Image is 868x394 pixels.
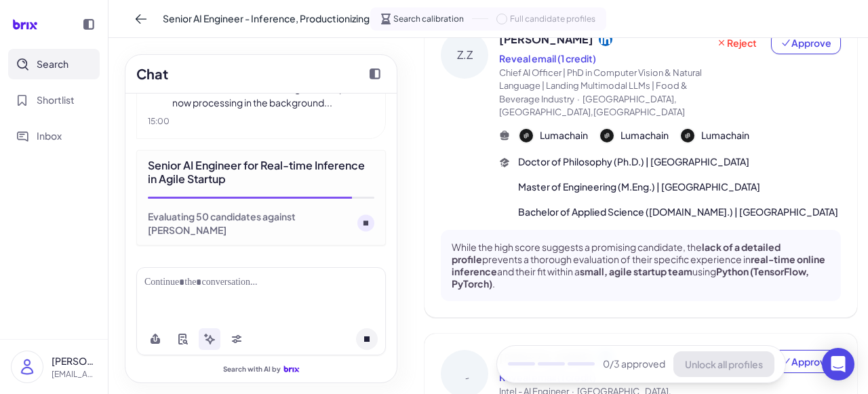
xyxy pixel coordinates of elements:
button: Approve [771,31,841,54]
h2: Chat [136,64,168,84]
span: Search with AI by [223,365,281,374]
span: Full candidate profiles [510,13,595,25]
span: [PERSON_NAME] [499,350,593,366]
span: Inbox [37,129,62,143]
button: Search [8,49,100,79]
div: 15:00 [148,115,374,127]
span: [PERSON_NAME] [499,31,593,47]
button: Reveal email (1 credit) [499,370,596,385]
span: Search [37,57,68,71]
div: Open Intercom Messenger [822,348,854,380]
span: Master of Engineering (M.Eng.) | [GEOGRAPHIC_DATA] [518,180,760,194]
span: Lumachain [701,128,749,142]
p: [EMAIL_ADDRESS][DOMAIN_NAME] [52,368,97,380]
span: Approve [781,355,831,368]
div: Evaluating 50 candidates against [PERSON_NAME] [148,210,352,237]
strong: small, agile startup team [580,265,692,277]
span: Search calibration [393,13,464,25]
img: 公司logo [681,129,694,142]
p: [PERSON_NAME] [52,354,97,368]
div: Senior AI Engineer for Real-time Inference in Agile Startup [148,159,374,186]
span: Chief AI Officer | PhD in Computer Vision & Natural Language | Landing Multimodal LLMs | Food & B... [499,67,702,104]
button: Reject [707,31,766,54]
span: [GEOGRAPHIC_DATA],[GEOGRAPHIC_DATA],[GEOGRAPHIC_DATA] [499,94,685,118]
span: · [577,94,580,104]
button: Reveal email (1 credit) [499,52,596,66]
img: 公司logo [600,129,614,142]
img: user_logo.png [12,351,43,382]
button: Inbox [8,121,100,151]
span: Senior AI Engineer - Inference, Productionizing Models [163,12,404,26]
span: Shortlist [37,93,75,107]
button: Collapse chat [364,63,386,85]
span: 0 /3 approved [603,357,665,372]
p: While the high score suggests a promising candidate, the prevents a thorough evaluation of their ... [452,241,830,290]
span: Bachelor of Applied Science ([DOMAIN_NAME].) | [GEOGRAPHIC_DATA] [518,205,838,219]
div: Z.Z [441,31,488,79]
strong: Python (TensorFlow, PyTorch) [452,265,809,290]
span: Approve [781,36,831,50]
span: Lumachain [620,128,669,142]
button: Shortlist [8,85,100,115]
button: Approve [771,350,841,373]
img: 公司logo [519,129,533,142]
strong: real-time online inference [452,253,825,277]
span: Reject [716,36,757,50]
span: Doctor of Philosophy (Ph.D.) | [GEOGRAPHIC_DATA] [518,155,749,169]
button: Cancel request [356,328,378,350]
strong: lack of a detailed profile [452,241,781,265]
span: Lumachain [540,128,588,142]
